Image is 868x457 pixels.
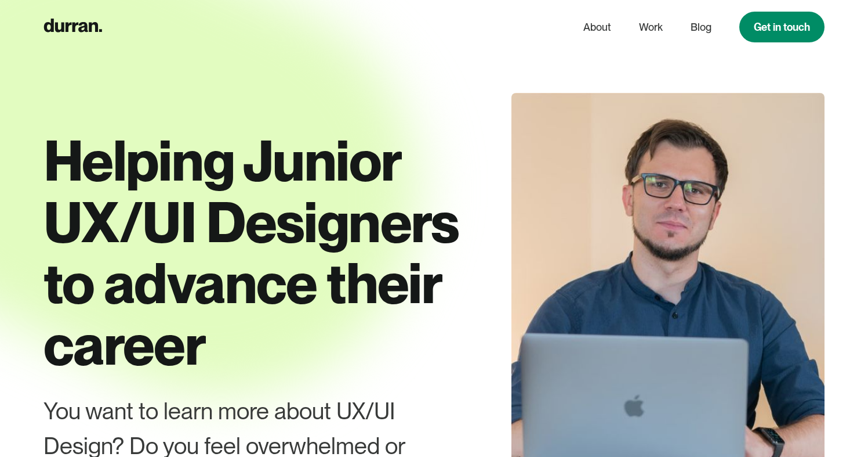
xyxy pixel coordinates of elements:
[739,12,825,42] a: Get in touch
[691,16,711,38] a: Blog
[43,130,473,375] h1: Helping Junior UX/UI Designers to advance their career
[639,16,663,38] a: Work
[583,16,611,38] a: About
[43,16,102,38] a: home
